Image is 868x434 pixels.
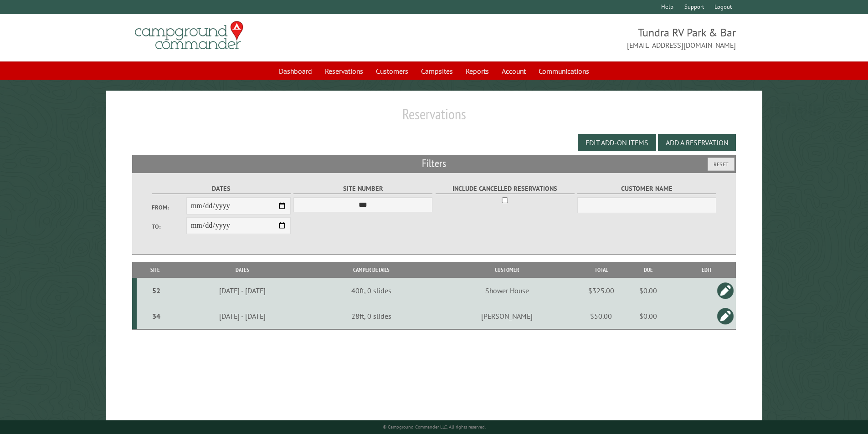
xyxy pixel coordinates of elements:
[311,262,431,278] th: Camper Details
[431,278,583,303] td: Shower House
[431,262,583,278] th: Customer
[140,311,172,321] div: 34
[311,303,431,329] td: 28ft, 0 slides
[152,184,291,194] label: Dates
[436,184,575,194] label: Include Cancelled Reservations
[132,18,246,53] img: Campground Commander
[460,62,494,80] a: Reports
[619,262,677,278] th: Due
[578,134,656,151] button: Edit Add-on Items
[583,303,619,329] td: $50.00
[431,303,583,329] td: [PERSON_NAME]
[658,134,736,151] button: Add a Reservation
[677,262,736,278] th: Edit
[132,155,736,172] h2: Filters
[496,62,531,80] a: Account
[577,184,716,194] label: Customer Name
[619,278,677,303] td: $0.00
[175,311,310,321] div: [DATE] - [DATE]
[583,278,619,303] td: $325.00
[583,262,619,278] th: Total
[319,62,369,80] a: Reservations
[140,286,172,295] div: 52
[708,158,734,171] button: Reset
[132,105,736,130] h1: Reservations
[152,203,186,212] label: From:
[619,303,677,329] td: $0.00
[383,424,486,430] small: © Campground Commander LLC. All rights reserved.
[137,262,174,278] th: Site
[533,62,595,80] a: Communications
[273,62,318,80] a: Dashboard
[152,222,186,231] label: To:
[416,62,458,80] a: Campsites
[434,25,736,51] span: Tundra RV Park & Bar [EMAIL_ADDRESS][DOMAIN_NAME]
[293,184,432,194] label: Site Number
[311,278,431,303] td: 40ft, 0 slides
[175,286,310,295] div: [DATE] - [DATE]
[174,262,311,278] th: Dates
[370,62,414,80] a: Customers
